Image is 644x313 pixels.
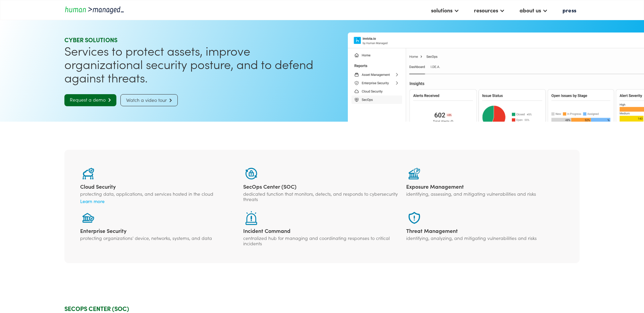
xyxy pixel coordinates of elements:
div: protecting organizations' device, networks, systems, and data [80,235,238,241]
div: Exposure Management [406,183,564,190]
div: Threat Management [406,227,564,234]
div: dedicated function that monitors, detects, and responds to cybersecurity threats [243,191,401,202]
a: Learn more [80,198,238,204]
div: identifying, assessing, and mitigating vulnerabilities and risks [406,191,564,196]
div: centralized hub for managing and coordinating responses to critical incidents [243,235,401,246]
div: identifying, analyzing, and mitigating vulnerabilities and risks [406,235,564,241]
div: Cyber SOLUTIONS [64,36,319,44]
div: SecOps Center (SOC) [243,183,401,190]
div: about us [520,6,541,14]
div: Incident Command [243,227,401,234]
a: press [559,4,580,16]
div: Cloud Security [80,183,238,190]
div: solutions [431,6,452,14]
span:  [167,98,172,103]
div: protecting data, applications, and services hosted in the cloud [80,191,238,196]
div: resources [474,6,498,14]
div: SECOPS CENTER (SOC) [64,305,580,313]
div: Enterprise Security [80,227,238,234]
a: Request a demo [64,94,116,106]
h1: Services to protect assets, improve organizational security posture, and to defend against threats. [64,44,319,84]
a: Watch a video tour [120,94,178,106]
span:  [106,98,111,102]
